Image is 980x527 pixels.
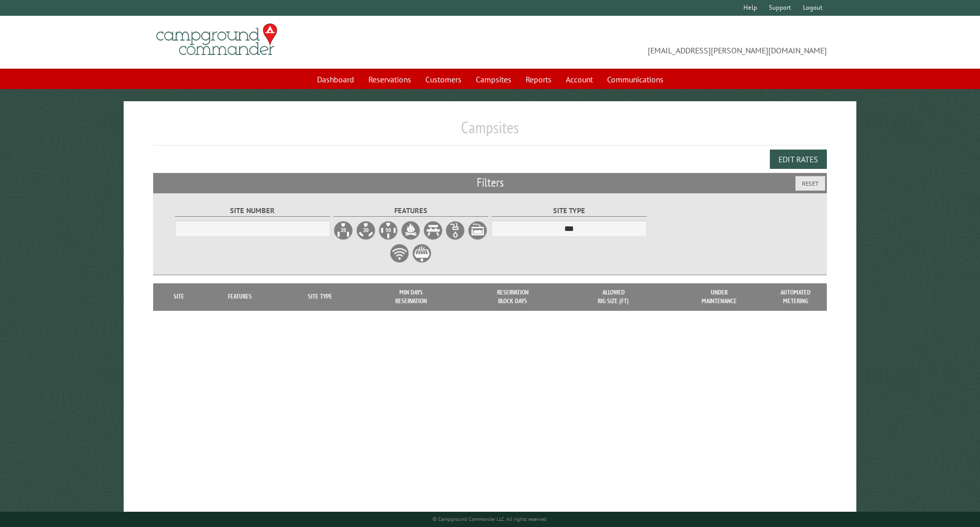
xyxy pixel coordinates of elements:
small: © Campground Commander LLC. All rights reserved. [433,516,547,522]
span: [EMAIL_ADDRESS][PERSON_NAME][DOMAIN_NAME] [490,28,827,56]
label: 30A Electrical Hookup [356,220,376,241]
button: Reset [795,176,825,191]
a: Reports [520,70,558,89]
label: 50A Electrical Hookup [378,220,398,241]
th: Under Maintenance [664,283,775,310]
label: Features [333,205,488,217]
h1: Campsites [153,118,827,145]
label: Picnic Table [423,220,443,241]
a: Reservations [362,70,417,89]
th: Automated metering [775,283,816,310]
a: Account [560,70,599,89]
a: Customers [419,70,468,89]
label: WiFi Service [389,243,410,263]
th: Site [158,283,200,310]
th: Reservation Block Days [462,283,563,310]
th: Min Days Reservation [361,283,462,310]
th: Site Type [279,283,360,310]
label: Site Type [492,205,647,217]
th: Features [200,283,279,310]
label: Water Hookup [445,220,466,241]
h2: Filters [153,173,827,192]
button: Edit Rates [770,150,827,169]
label: Firepit [400,220,421,241]
a: Communications [601,70,670,89]
label: Sewer Hookup [468,220,488,241]
img: Campground Commander [153,20,280,60]
th: Allowed Rig Size (ft) [563,283,664,310]
label: Grill [412,243,432,263]
label: Site Number [175,205,330,217]
a: Dashboard [311,70,360,89]
a: Campsites [470,70,517,89]
label: 20A Electrical Hookup [333,220,354,241]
